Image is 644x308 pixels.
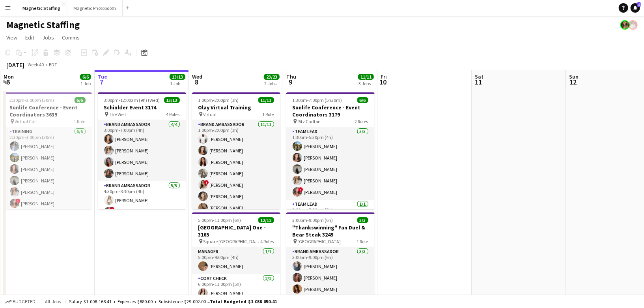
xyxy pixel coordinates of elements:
[98,120,186,181] app-card-role: Brand Ambassador4/43:00pm-7:00pm (4h)[PERSON_NAME][PERSON_NAME][PERSON_NAME][PERSON_NAME]
[104,97,160,103] span: 3:00pm-12:00am (9h) (Wed)
[110,207,115,212] span: !
[568,77,579,86] span: 12
[192,247,280,274] app-card-role: Manager1/15:00pm-9:00pm (4h)[PERSON_NAME]
[59,32,83,43] a: Comms
[75,97,86,103] span: 6/6
[298,118,321,124] span: Ritz Carlton
[10,97,54,103] span: 2:30pm-3:00pm (30m)
[355,118,368,124] span: 2 Roles
[263,111,274,117] span: 1 Role
[49,62,57,68] div: EDT
[293,217,333,223] span: 3:00pm-9:00pm (6h)
[98,104,186,111] h3: Schinlder Event 3174
[192,92,280,209] app-job-card: 1:00pm-2:00pm (1h)11/11Olay Virtual Training Virtual1 RoleBrand Ambassador11/111:00pm-2:00pm (1h)...
[264,74,280,80] span: 23/23
[16,199,21,203] span: !
[170,81,185,86] div: 1 Job
[192,73,202,80] span: Wed
[381,73,387,80] span: Fri
[569,73,579,80] span: Sun
[620,20,630,30] app-user-avatar: Bianca Fantauzzi
[286,73,296,80] span: Thu
[357,97,368,103] span: 6/6
[261,239,274,244] span: 4 Roles
[203,111,217,117] span: Virtual
[357,239,368,244] span: 1 Role
[4,73,14,80] span: Mon
[475,73,483,80] span: Sat
[628,20,638,30] app-user-avatar: Kara & Monika
[170,74,185,80] span: 13/13
[198,97,239,103] span: 1:00pm-2:00pm (1h)
[474,77,483,86] span: 11
[286,224,375,238] h3: "Thankswinning" Fan Duel & Bear Steak 3249
[299,187,303,192] span: !
[192,224,280,238] h3: [GEOGRAPHIC_DATA] One - 3165
[166,111,180,117] span: 4 Roles
[191,77,202,86] span: 8
[286,247,375,297] app-card-role: Brand Ambassador3/33:00pm-9:00pm (6h)[PERSON_NAME][PERSON_NAME][PERSON_NAME]
[98,92,186,209] app-job-card: 3:00pm-12:00am (9h) (Wed)13/13Schinlder Event 3174 The Well4 RolesBrand Ambassador4/43:00pm-7:00p...
[631,3,640,13] a: 8
[285,77,296,86] span: 9
[258,97,274,103] span: 11/11
[97,77,107,86] span: 7
[22,32,37,43] a: Edit
[62,34,80,41] span: Comms
[4,127,92,211] app-card-role: Training6/62:30pm-3:00pm (30m)[PERSON_NAME][PERSON_NAME][PERSON_NAME][PERSON_NAME][PERSON_NAME]![...
[80,74,91,80] span: 6/6
[109,111,126,117] span: The Well
[4,104,92,118] h3: Sunlife Conference - Event Coordinators 3639
[192,104,280,111] h3: Olay Virtual Training
[298,239,341,244] span: [GEOGRAPHIC_DATA]
[164,97,180,103] span: 13/13
[6,34,17,41] span: View
[2,77,14,86] span: 6
[210,299,277,304] span: Total Budgeted $1 038 050.41
[286,92,375,209] app-job-card: 1:30pm-7:00pm (5h30m)6/6Sunlife Conference - Event Coordinators 3179 Ritz Carlton2 RolesTeam Lead...
[358,81,373,86] div: 3 Jobs
[379,77,387,86] span: 10
[286,212,375,297] app-job-card: 3:00pm-9:00pm (6h)3/3"Thankswinning" Fan Duel & Bear Steak 3249 [GEOGRAPHIC_DATA]1 RoleBrand Amba...
[15,118,37,124] span: Virtual Call
[4,92,92,209] app-job-card: 2:30pm-3:00pm (30m)6/6Sunlife Conference - Event Coordinators 3639 Virtual Call1 RoleTraining6/62...
[203,239,261,244] span: Square [GEOGRAPHIC_DATA]
[264,81,279,86] div: 2 Jobs
[358,74,374,80] span: 11/11
[98,181,186,254] app-card-role: Brand Ambassador5/54:30pm-8:30pm (4h)[PERSON_NAME]![PERSON_NAME]
[69,299,277,304] div: Salary $1 008 168.41 + Expenses $880.00 + Subsistence $29 002.00 =
[98,73,107,80] span: Tue
[637,2,641,7] span: 8
[16,0,67,16] button: Magnetic Staffing
[286,104,375,118] h3: Sunlife Conference - Event Coordinators 3179
[357,217,368,223] span: 3/3
[258,217,274,223] span: 12/12
[74,118,86,124] span: 1 Role
[43,299,62,304] span: All jobs
[80,81,91,86] div: 1 Job
[286,127,375,200] app-card-role: Team Lead5/51:30pm-5:30pm (4h)[PERSON_NAME][PERSON_NAME][PERSON_NAME][PERSON_NAME]![PERSON_NAME]
[25,34,34,41] span: Edit
[67,0,123,16] button: Magnetic Photobooth
[6,19,80,31] h1: Magnetic Staffing
[3,32,21,43] a: View
[4,297,37,306] button: Budgeted
[204,180,209,185] span: !
[6,61,24,69] div: [DATE]
[42,34,54,41] span: Jobs
[13,299,35,304] span: Budgeted
[26,62,46,68] span: Week 40
[39,32,57,43] a: Jobs
[286,200,375,227] app-card-role: Team Lead1/12:00pm-7:00pm (5h)
[198,217,241,223] span: 5:00pm-11:00pm (6h)
[293,97,342,103] span: 1:30pm-7:00pm (5h30m)
[192,120,280,261] app-card-role: Brand Ambassador11/111:00pm-2:00pm (1h)[PERSON_NAME][PERSON_NAME][PERSON_NAME][PERSON_NAME]![PERS...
